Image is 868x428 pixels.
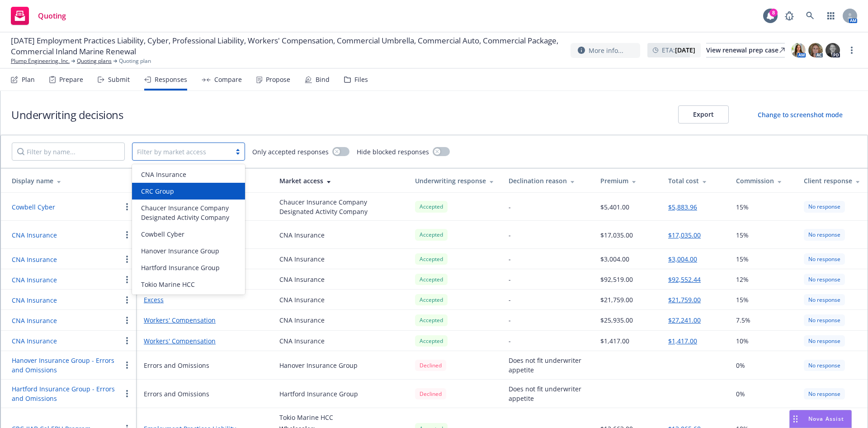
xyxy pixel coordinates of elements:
div: No response [804,253,845,265]
button: $17,035.00 [668,230,701,240]
div: - [509,230,511,240]
div: Accepted [415,294,448,305]
div: CNA Insurance [279,230,325,240]
button: Nova Assist [789,410,852,428]
img: photo [791,43,806,57]
span: 15% [736,295,749,304]
a: Plump Engineering, Inc. [11,57,70,65]
div: Total cost [668,176,722,185]
span: 15% [736,202,749,212]
div: Propose [266,76,290,83]
span: 15% [736,230,749,240]
button: Change to screenshot mode [743,105,857,124]
div: $1,417.00 [600,336,629,346]
div: Display name [12,176,129,185]
div: $92,519.00 [600,275,633,284]
div: No response [804,388,845,399]
span: CNA Insurance [141,170,186,179]
a: Workers' Compensation [144,336,265,346]
button: CNA Insurance [12,275,57,285]
button: Hanover Insurance Group - Errors and Omissions [12,356,122,375]
div: CNA Insurance [279,275,325,284]
div: Responses [155,76,187,83]
div: Submit [108,76,130,83]
div: Files [354,76,368,83]
div: No response [804,294,845,305]
button: $21,759.00 [668,295,701,304]
a: Workers' Compensation [144,315,265,325]
span: Tokio Marine HCC [141,280,195,289]
input: Filter by name... [12,143,125,161]
div: Bind [316,76,330,83]
span: Hide blocked responses [357,147,429,157]
button: $3,004.00 [668,254,697,264]
div: - [509,254,511,264]
div: Underwriting response [415,176,494,185]
span: More info... [589,46,623,55]
div: No response [804,229,845,240]
a: View renewal prep case [706,43,785,57]
a: Report a Bug [780,7,798,25]
div: Change to screenshot mode [758,110,843,119]
img: photo [826,43,840,57]
div: CNA Insurance [279,336,325,346]
a: Quoting [7,3,70,29]
div: Plan [22,76,35,83]
div: Accepted [415,274,448,285]
span: 10% [736,336,749,346]
button: $1,417.00 [668,336,697,346]
div: - [509,275,511,284]
div: Accepted [415,314,448,326]
div: Prepare [59,76,83,83]
div: Premium [600,176,654,185]
div: Errors and Omissions [144,389,209,399]
button: $92,552.44 [668,275,701,284]
button: Cowbell Cyber [12,202,55,212]
span: Quoting [38,12,66,19]
div: Commission [736,176,789,185]
div: CNA Insurance [279,315,325,325]
button: $5,883.96 [668,202,697,212]
div: No response [804,335,845,347]
div: Declined [415,360,446,371]
div: - [509,295,511,304]
div: - [509,336,511,346]
div: $21,759.00 [600,295,633,304]
span: Only accepted responses [252,147,329,157]
div: Accepted [415,253,448,265]
span: Declined [415,388,446,399]
div: Drag to move [790,410,801,428]
div: No response [804,314,845,326]
h1: Underwriting decisions [11,107,123,122]
span: 0% [736,389,745,399]
span: 15% [736,254,749,264]
button: CNA Insurance [12,316,57,325]
strong: [DATE] [675,46,695,54]
a: more [846,45,857,56]
img: photo [808,43,823,57]
a: Excess [144,295,265,304]
span: Nova Assist [808,415,844,423]
button: More info... [571,43,640,58]
a: Quoting plans [77,57,112,65]
span: Declined [415,359,446,371]
span: CRC Group [141,186,174,196]
button: CNA Insurance [12,336,57,346]
div: $5,401.00 [600,202,629,212]
div: 8 [769,9,778,17]
span: Cowbell Cyber [141,229,184,239]
div: $17,035.00 [600,230,633,240]
a: Switch app [822,7,840,25]
div: Chaucer Insurance Company Designated Activity Company [279,197,401,216]
button: Export [678,105,729,124]
button: CNA Insurance [12,255,57,264]
button: CNA Insurance [12,295,57,305]
div: $25,935.00 [600,315,633,325]
span: Hanover Insurance Group [141,246,219,256]
span: Hartford Insurance Group [141,263,220,272]
div: Does not fit underwriter appetite [509,356,586,375]
button: Hartford Insurance Group - Errors and Omissions [12,384,122,403]
div: - [509,315,511,325]
div: Hanover Insurance Group [279,361,358,370]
